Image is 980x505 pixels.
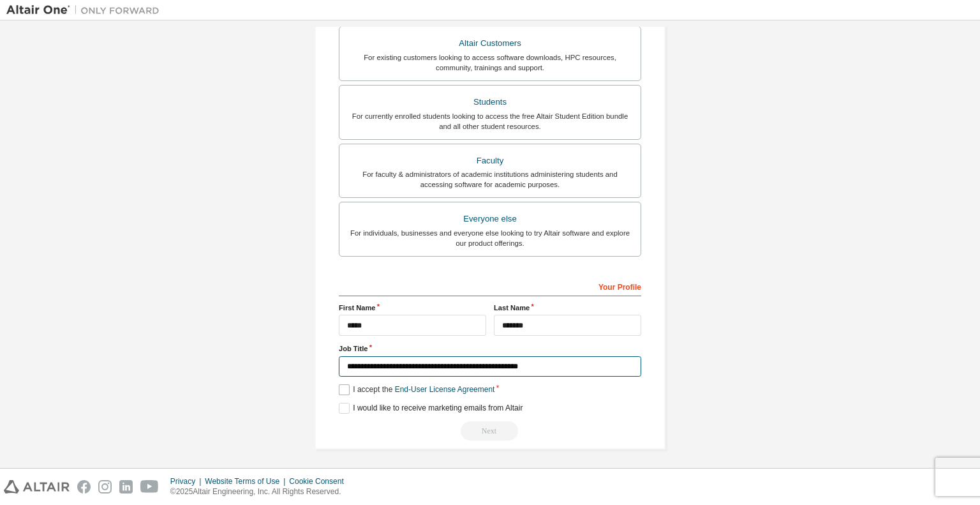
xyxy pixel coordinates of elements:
[339,421,641,441] div: Read and acccept EULA to continue
[98,480,112,494] img: instagram.svg
[339,276,641,296] div: Your Profile
[4,480,70,494] img: altair_logo.svg
[205,476,289,486] div: Website Terms of Use
[347,210,633,228] div: Everyone else
[347,228,633,248] div: For individuals, businesses and everyone else looking to try Altair software and explore our prod...
[140,480,159,494] img: youtube.svg
[494,303,641,313] label: Last Name
[119,480,133,494] img: linkedin.svg
[339,403,523,414] label: I would like to receive marketing emails from Altair
[347,111,633,132] div: For currently enrolled students looking to access the free Altair Student Edition bundle and all ...
[347,169,633,190] div: For faculty & administrators of academic institutions administering students and accessing softwa...
[347,152,633,170] div: Faculty
[395,385,495,394] a: End-User License Agreement
[170,476,205,486] div: Privacy
[289,476,351,486] div: Cookie Consent
[339,343,641,354] label: Job Title
[339,384,494,395] label: I accept the
[347,34,633,52] div: Altair Customers
[347,52,633,73] div: For existing customers looking to access software downloads, HPC resources, community, trainings ...
[170,486,352,497] p: © 2025 Altair Engineering, Inc. All Rights Reserved.
[77,480,91,494] img: facebook.svg
[6,4,166,17] img: Altair One
[347,93,633,111] div: Students
[339,303,486,313] label: First Name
